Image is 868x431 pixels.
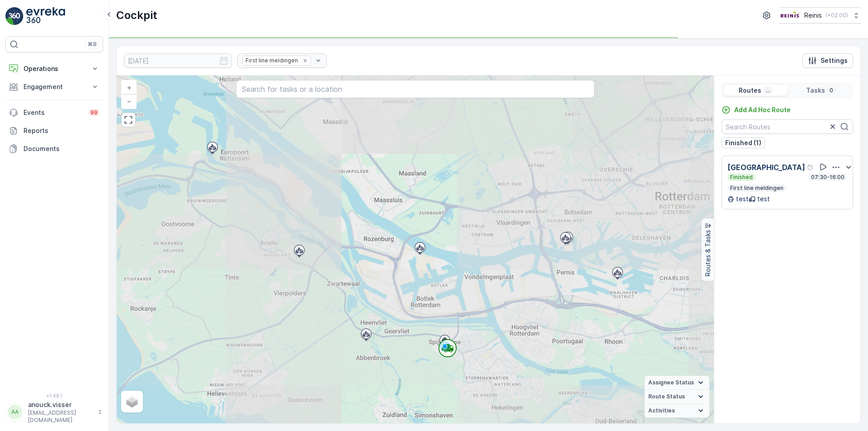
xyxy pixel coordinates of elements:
[725,138,761,147] p: Finished (1)
[28,400,93,409] p: anouck.visser
[727,162,805,173] p: [GEOGRAPHIC_DATA]
[826,12,848,19] p: ( +02:00 )
[802,53,853,68] button: Settings
[645,404,709,418] summary: Activities
[648,407,675,414] span: Activities
[5,393,103,398] span: v 1.48.1
[122,392,142,412] a: Layers
[90,109,98,116] p: 99
[5,400,103,424] button: AAanouck.visser[EMAIL_ADDRESS][DOMAIN_NAME]
[24,64,85,73] p: Operations
[765,87,771,94] p: ...
[28,409,93,424] p: [EMAIL_ADDRESS][DOMAIN_NAME]
[703,230,712,276] p: Routes & Tasks
[729,174,754,181] p: Finished
[26,7,65,25] img: logo_light-DOdMpM7g.png
[810,174,845,181] p: 07:30-16:00
[122,95,136,108] a: Zoom Out
[5,60,103,78] button: Operations
[821,56,848,65] p: Settings
[779,10,801,20] img: Reinis-Logo-Vrijstaand_Tekengebied-1-copy2_aBO4n7j.png
[5,140,103,158] a: Documents
[116,8,157,23] p: Cockpit
[88,41,97,48] p: ⌘B
[122,81,136,95] a: Zoom In
[124,53,232,68] input: dd/mm/yyyy
[829,87,834,94] p: 0
[5,104,103,122] a: Events99
[807,164,814,171] div: Help Tooltip Icon
[24,108,83,117] p: Events
[729,185,784,192] p: First line meldingen
[645,376,709,390] summary: Assignee Status
[127,84,131,91] span: +
[5,78,103,96] button: Engagement
[127,97,132,105] span: −
[648,379,694,386] span: Assignee Status
[5,122,103,140] a: Reports
[757,194,770,204] p: test
[648,393,685,400] span: Route Status
[24,82,85,91] p: Engagement
[236,80,594,98] input: Search for tasks or a location
[722,105,791,114] a: Add Ad Hoc Route
[806,86,825,95] p: Tasks
[779,7,861,24] button: Reinis(+02:00)
[734,105,791,114] p: Add Ad Hoc Route
[8,405,22,419] div: AA
[24,144,99,153] p: Documents
[645,390,709,404] summary: Route Status
[739,86,761,95] p: Routes
[24,126,99,135] p: Reports
[736,194,749,204] p: test
[5,7,24,25] img: logo
[722,137,765,148] button: Finished (1)
[722,119,853,134] input: Search Routes
[804,11,822,20] p: Reinis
